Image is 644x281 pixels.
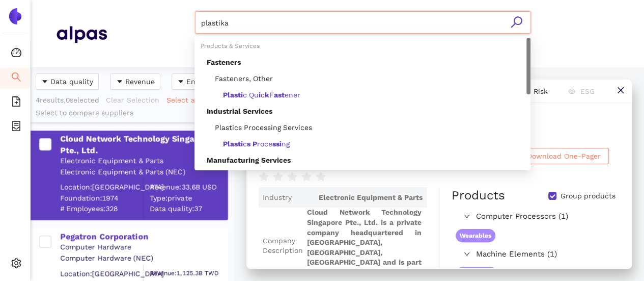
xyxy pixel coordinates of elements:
[568,88,575,95] span: eye
[452,246,619,263] div: Machine Elements (1)
[247,140,250,148] b: s
[60,268,143,278] div: Location: [GEOGRAPHIC_DATA]
[60,193,143,203] span: Foundation: 1974
[296,193,423,203] span: Electronic Equipment & Parts
[60,204,143,214] span: # Employees: 328
[464,251,470,257] span: right
[207,74,273,83] span: Fasteners, Other
[508,148,609,164] button: cloud-downloadDownload One-Pager
[172,73,229,90] button: caret-downEmployees
[60,231,227,242] div: Pegatron Corporation
[316,172,326,182] span: star
[223,140,290,148] span: c roce ng
[223,91,243,99] b: Plasti
[150,182,227,192] div: Revenue: 33.6B USD
[207,156,291,164] span: Manufacturing Services
[60,134,227,157] div: Cloud Network Technology Singapore Pte., Ltd.
[452,187,505,205] div: Products
[166,92,206,108] button: Select all
[452,209,619,225] div: Computer Processors (1)
[11,117,21,138] span: container
[36,73,99,90] button: caret-downData quality
[60,167,227,177] div: Electronic Equipment & Parts (NEC)
[11,68,21,89] span: search
[273,172,283,182] span: star
[259,91,261,99] b: i
[287,172,297,182] span: star
[41,78,48,86] span: caret-down
[56,21,107,47] img: Homepage
[272,140,282,148] b: ssi
[476,211,614,223] span: Computer Processors (1)
[617,86,625,94] span: close
[301,172,312,182] span: star
[274,91,285,99] b: ast
[50,76,93,87] span: Data quality
[534,87,548,95] span: Risk
[150,268,227,277] div: Revenue: 1,125.3B TWD
[11,44,21,64] span: dashboard
[609,80,632,103] button: close
[476,248,614,261] span: Machine Elements (1)
[36,108,229,118] div: Select to compare suppliers
[186,76,223,87] span: Employees
[263,236,303,256] span: Company Description
[456,267,497,280] span: Connectors
[263,193,292,203] span: Industry
[510,16,523,29] span: search
[259,172,269,182] span: star
[580,87,595,95] span: ESG
[456,229,495,243] span: Wearables
[253,140,257,148] b: P
[11,254,21,275] span: setting
[207,123,312,132] span: Plastics Processing Services
[116,78,123,86] span: caret-down
[150,193,227,203] span: Type: private
[166,94,199,106] span: Select all
[125,76,155,87] span: Revenue
[527,150,601,162] span: Download One-Pager
[11,93,21,113] span: file-add
[150,204,227,214] span: Data quality: 37
[223,91,300,99] span: c Qu c F ener
[110,73,160,90] button: caret-downRevenue
[60,242,227,252] div: Computer Hardware
[60,182,143,192] div: Location: [GEOGRAPHIC_DATA]
[60,253,227,264] div: Computer Hardware (NEC)
[223,140,243,148] b: Plasti
[60,156,227,166] div: Electronic Equipment & Parts
[556,191,620,201] span: Group products
[207,58,241,66] span: Fasteners
[265,91,269,99] b: k
[105,92,166,108] button: Clear Selection
[464,213,470,219] span: right
[194,38,530,54] div: Products & Services
[207,107,272,115] span: Industrial Services
[36,96,99,104] span: 4 results, 0 selected
[7,8,23,24] img: Logo
[177,78,184,86] span: caret-down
